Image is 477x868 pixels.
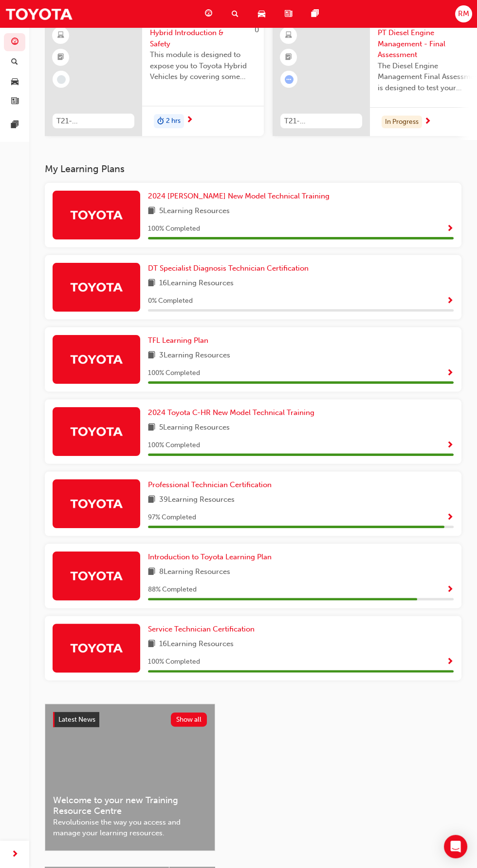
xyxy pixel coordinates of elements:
a: Service Technician Certification [148,624,258,635]
span: Professional Technician Certification [148,480,272,489]
span: learningResourceType_ELEARNING-icon [285,29,292,42]
span: book-icon [148,494,155,506]
span: book-icon [148,205,155,217]
span: 88 % Completed [148,584,197,595]
span: 100 % Completed [148,440,200,451]
a: 0T21-FOD_HVIS_PREREQHybrid Introduction & SafetyThis module is designed to expose you to Toyota H... [45,20,264,136]
span: book-icon [148,422,155,434]
a: DT Specialist Diagnosis Technician Certification [148,263,312,274]
span: T21-PTEN_DIESEL_EXAM [284,116,358,127]
a: search-icon [224,4,250,24]
span: Introduction to Toyota Learning Plan [148,552,272,561]
a: Latest NewsShow all [53,712,207,728]
span: search-icon [232,8,238,20]
span: Show Progress [446,586,454,594]
a: 2024 Toyota C-HR New Model Technical Training [148,407,318,418]
img: Trak [70,639,123,656]
span: booktick-icon [285,51,292,64]
a: Professional Technician Certification [148,479,275,491]
span: 39 Learning Resources [159,494,235,506]
img: Trak [70,278,123,296]
span: 2024 Toyota C-HR New Model Technical Training [148,408,314,417]
span: 100 % Completed [148,656,200,668]
span: Welcome to your new Training Resource Centre [53,795,207,817]
button: Show Progress [446,439,454,452]
span: 16 Learning Resources [159,638,234,651]
span: duration-icon [157,115,164,128]
span: Show Progress [446,369,454,378]
div: In Progress [382,116,422,129]
span: DT Specialist Diagnosis Technician Certification [148,264,309,273]
span: Hybrid Introduction & Safety [150,27,256,49]
span: 100 % Completed [148,223,200,235]
span: 2024 [PERSON_NAME] New Model Technical Training [148,192,330,200]
span: TFL Learning Plan [148,336,208,345]
span: 0 [255,25,259,34]
a: news-icon [277,4,304,24]
a: guage-icon [197,4,224,24]
span: Service Technician Certification [148,625,255,633]
button: Show Progress [446,512,454,524]
span: 97 % Completed [148,512,196,523]
a: TFL Learning Plan [148,335,212,346]
span: Show Progress [446,513,454,522]
span: booktick-icon [57,51,64,64]
span: RM [458,8,469,20]
span: 100 % Completed [148,368,200,379]
span: guage-icon [11,38,18,47]
span: 5 Learning Resources [159,422,230,434]
a: car-icon [250,4,277,24]
a: pages-icon [304,4,330,24]
button: Show Progress [446,656,454,668]
span: car-icon [258,8,265,20]
img: Trak [70,351,123,368]
span: book-icon [148,350,155,362]
img: Trak [70,206,123,223]
button: Show Progress [446,367,454,379]
span: next-icon [186,116,193,125]
a: Latest NewsShow allWelcome to your new Training Resource CentreRevolutionise the way you access a... [45,704,215,851]
span: next-icon [424,118,431,126]
span: 0 % Completed [148,296,193,307]
span: 3 Learning Resources [159,350,230,362]
span: book-icon [148,638,155,651]
span: 2 hrs [166,116,181,127]
img: Trak [5,3,73,25]
a: Introduction to Toyota Learning Plan [148,552,275,563]
span: learningRecordVerb_NONE-icon [57,75,66,84]
span: search-icon [11,58,18,67]
span: 5 Learning Resources [159,205,230,217]
span: news-icon [285,8,292,20]
img: Trak [70,567,123,584]
button: Show Progress [446,295,454,307]
span: guage-icon [205,8,212,20]
div: Open Intercom Messenger [444,835,467,858]
a: 2024 [PERSON_NAME] New Model Technical Training [148,191,333,202]
span: learningResourceType_ELEARNING-icon [57,29,64,42]
span: Show Progress [446,225,454,234]
img: Trak [70,423,123,440]
button: RM [455,5,472,22]
span: pages-icon [11,121,18,130]
span: Latest News [58,715,95,724]
span: Show Progress [446,658,454,667]
span: car-icon [11,78,18,86]
img: Trak [70,495,123,512]
span: book-icon [148,566,155,578]
button: Show Progress [446,223,454,235]
span: Show Progress [446,297,454,306]
span: 16 Learning Resources [159,277,234,290]
span: news-icon [11,98,18,106]
button: Show Progress [446,584,454,596]
span: Show Progress [446,441,454,450]
span: learningRecordVerb_ATTEMPT-icon [285,75,294,84]
span: Revolutionise the way you access and manage your learning resources. [53,817,207,839]
span: pages-icon [312,8,319,20]
span: This module is designed to expose you to Toyota Hybrid Vehicles by covering some history of the H... [150,49,256,82]
button: Show all [171,712,207,727]
span: next-icon [11,848,18,861]
span: 8 Learning Resources [159,566,230,578]
h3: My Learning Plans [45,163,461,175]
span: book-icon [148,277,155,290]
